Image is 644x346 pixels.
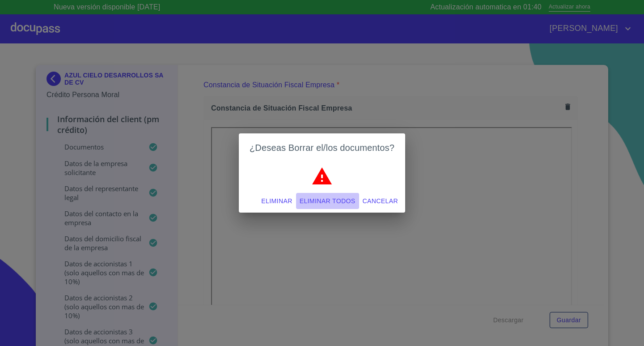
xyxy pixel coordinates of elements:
[363,196,398,207] span: Cancelar
[296,193,359,209] button: Eliminar todos
[261,196,292,207] span: Eliminar
[300,196,356,207] span: Eliminar todos
[250,141,394,155] h2: ¿Deseas Borrar el/los documentos?
[258,193,296,209] button: Eliminar
[359,193,402,209] button: Cancelar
